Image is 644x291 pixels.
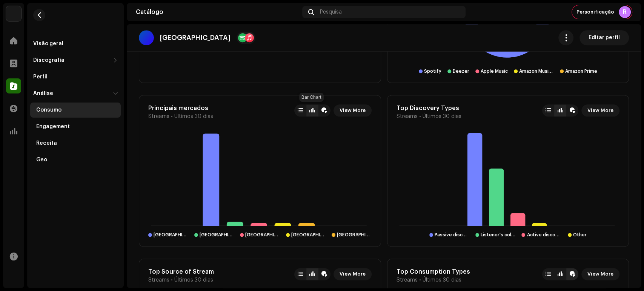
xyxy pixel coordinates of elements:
span: • [419,277,421,283]
div: Top Discovery Types [397,104,461,112]
div: Amazon Music Unlimited [519,68,554,74]
span: Últimos 30 dias [174,113,213,119]
div: Passive discovery [435,232,469,238]
div: Top Source of Stream [148,268,214,276]
re-m-nav-item: Engagement [30,119,121,134]
span: Editar perfil [589,30,620,45]
re-m-nav-item: Geo [30,152,121,167]
span: Personificação [576,9,614,15]
span: View More [340,103,366,118]
div: Consumo [36,107,61,113]
div: Other [573,232,587,238]
div: Top Consumption Types [397,268,470,276]
div: Receita [36,140,57,146]
span: • [171,113,173,119]
div: Perfil [33,74,48,80]
div: Brazil [154,232,188,238]
div: Catálogo [136,9,299,15]
div: Paraguay [200,232,234,238]
button: View More [334,104,372,116]
div: Engagement [36,124,70,130]
div: Principais mercados [148,104,213,112]
button: Editar perfil [579,30,629,45]
span: Últimos 30 dias [423,277,461,283]
span: View More [340,266,366,282]
div: Análise [33,90,53,96]
div: R [619,6,631,18]
div: Listener's collection [481,232,515,238]
span: Streams [148,277,169,283]
re-m-nav-dropdown: Discografia [30,53,121,68]
div: Discografia [33,57,65,63]
div: Amazon Prime [565,68,597,74]
span: Streams [397,113,418,119]
img: 730b9dfe-18b5-4111-b483-f30b0c182d82 [6,6,21,21]
span: • [171,277,173,283]
span: • [419,113,421,119]
div: Geo [36,157,47,163]
button: View More [581,268,619,280]
p: [GEOGRAPHIC_DATA] [160,34,231,42]
div: Deezer [453,68,469,74]
span: Streams [397,277,418,283]
re-m-nav-item: Consumo [30,103,121,118]
re-m-nav-dropdown: Análise [30,86,121,167]
div: Visão geral [33,41,63,47]
span: Streams [148,113,169,119]
re-m-nav-item: Perfil [30,69,121,84]
span: Pesquisa [320,9,342,15]
button: View More [581,104,619,116]
re-m-nav-item: Receita [30,136,121,151]
span: Últimos 30 dias [174,277,213,283]
div: Apple Music [481,68,508,74]
div: Spotify [424,68,441,74]
button: View More [334,268,372,280]
div: Portugal [245,232,280,238]
div: Argentina [337,232,372,238]
span: Últimos 30 dias [423,113,461,119]
span: View More [587,103,613,118]
span: View More [587,266,613,282]
div: Active discovery [527,232,561,238]
re-m-nav-item: Visão geral [30,36,121,51]
div: Philippines [291,232,326,238]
